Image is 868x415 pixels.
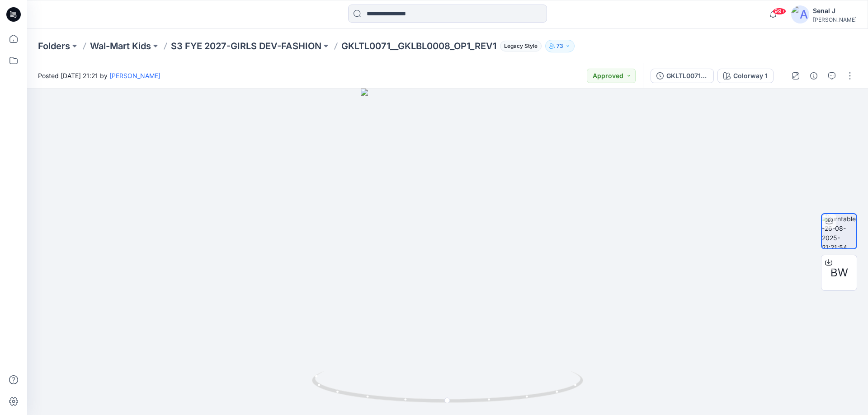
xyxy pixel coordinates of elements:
p: 73 [557,41,563,51]
span: Legacy Style [500,41,542,51]
span: Posted [DATE] 21:21 by [38,71,160,80]
img: avatar [791,5,809,23]
div: Senal J [813,5,857,16]
button: GKLTL0071__GKLBL0008_OP1_REV1 SP [651,69,714,83]
div: [PERSON_NAME] [813,16,857,23]
button: Details [807,69,821,83]
span: BW [830,265,848,281]
span: 99+ [773,8,786,15]
div: Colorway 1 [733,71,768,81]
button: Legacy Style [496,40,542,52]
a: Wal-Mart Kids [90,40,151,52]
a: S3 FYE 2027-GIRLS DEV-FASHION [171,40,321,52]
a: [PERSON_NAME] [109,72,160,79]
button: 73 [545,40,575,52]
button: Colorway 1 [717,69,774,83]
img: turntable-26-08-2025-21:21:54 [822,214,856,248]
a: Folders [38,40,70,52]
p: GKLTL0071__GKLBL0008_OP1_REV1 [341,40,496,52]
div: GKLTL0071__GKLBL0008_OP1_REV1 SP [666,71,708,81]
